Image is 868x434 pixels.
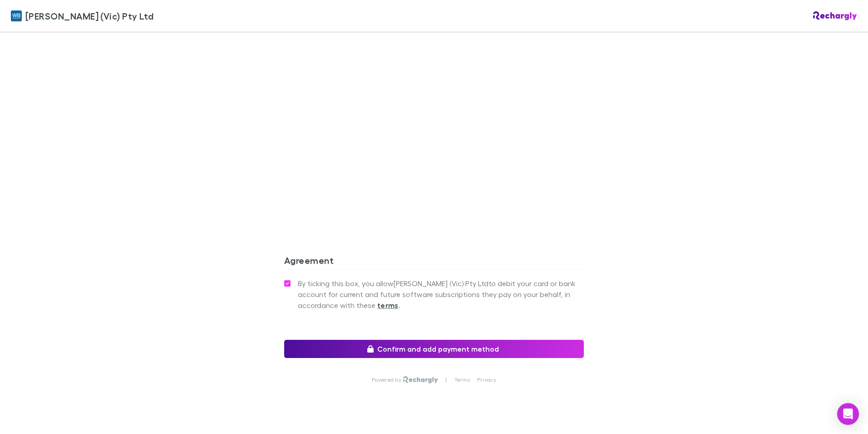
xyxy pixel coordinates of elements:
a: Privacy [477,376,496,384]
p: Powered by [372,376,403,384]
iframe: Secure address input frame [282,3,586,213]
div: Open Intercom Messenger [837,403,859,425]
strong: terms [377,301,399,310]
p: | [445,376,447,384]
a: Terms [454,376,470,384]
img: Rechargly Logo [403,376,438,384]
button: Confirm and add payment method [284,340,584,358]
span: [PERSON_NAME] (Vic) Pty Ltd [25,9,153,23]
img: William Buck (Vic) Pty Ltd's Logo [11,10,22,21]
span: By ticking this box, you allow [PERSON_NAME] (Vic) Pty Ltd to debit your card or bank account for... [298,278,584,311]
h3: Agreement [284,255,584,269]
img: Rechargly Logo [813,11,857,20]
